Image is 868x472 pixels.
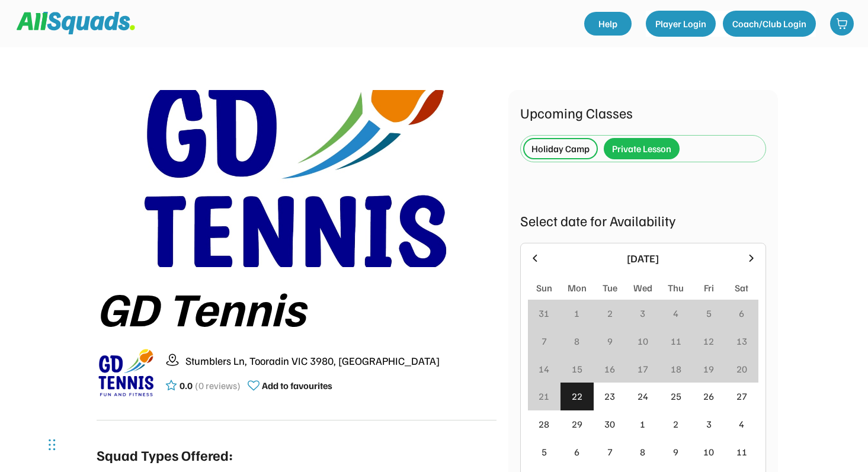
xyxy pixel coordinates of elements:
[603,281,617,295] div: Tue
[539,417,549,431] div: 28
[671,389,681,403] div: 25
[568,281,587,295] div: Mon
[520,102,766,123] div: Upcoming Classes
[736,389,747,403] div: 27
[671,334,681,348] div: 11
[671,362,681,376] div: 18
[542,445,547,459] div: 5
[673,445,678,459] div: 9
[633,281,652,295] div: Wed
[180,378,193,393] div: 0.0
[574,334,579,348] div: 8
[736,362,747,376] div: 20
[536,281,552,295] div: Sun
[574,306,579,320] div: 1
[97,343,156,402] img: PNG%20BLUE.png
[539,389,549,403] div: 21
[195,378,241,393] div: (0 reviews)
[703,389,714,403] div: 26
[584,12,632,36] a: Help
[703,334,714,348] div: 12
[739,417,744,431] div: 4
[531,142,590,156] div: Holiday Camp
[638,334,648,348] div: 10
[612,142,671,156] div: Private Lesson
[262,378,332,393] div: Add to favourites
[572,362,582,376] div: 15
[673,417,678,431] div: 2
[520,210,766,231] div: Select date for Availability
[604,362,615,376] div: 16
[604,389,615,403] div: 23
[736,334,747,348] div: 13
[668,281,684,295] div: Thu
[572,417,582,431] div: 29
[97,281,497,333] div: GD Tennis
[572,389,582,403] div: 22
[673,306,678,320] div: 4
[703,445,714,459] div: 10
[836,18,848,30] img: shopping-cart-01%20%281%29.svg
[548,251,738,266] div: [DATE]
[539,362,549,376] div: 14
[607,334,613,348] div: 9
[706,417,712,431] div: 3
[703,362,714,376] div: 19
[574,445,579,459] div: 6
[638,362,648,376] div: 17
[646,11,716,37] button: Player Login
[185,353,497,369] div: Stumblers Ln, Tooradin VIC 3980, [GEOGRAPHIC_DATA]
[607,306,613,320] div: 2
[736,445,747,459] div: 11
[739,306,744,320] div: 6
[97,444,233,465] div: Squad Types Offered:
[17,12,135,34] img: Squad%20Logo.svg
[735,281,748,295] div: Sat
[640,417,645,431] div: 1
[706,306,712,320] div: 5
[723,11,816,37] button: Coach/Club Login
[133,90,459,267] img: fullsizeoutput_309.jpeg
[638,389,648,403] div: 24
[607,445,613,459] div: 7
[640,445,645,459] div: 8
[539,306,549,320] div: 31
[542,334,547,348] div: 7
[604,417,615,431] div: 30
[640,306,645,320] div: 3
[704,281,714,295] div: Fri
